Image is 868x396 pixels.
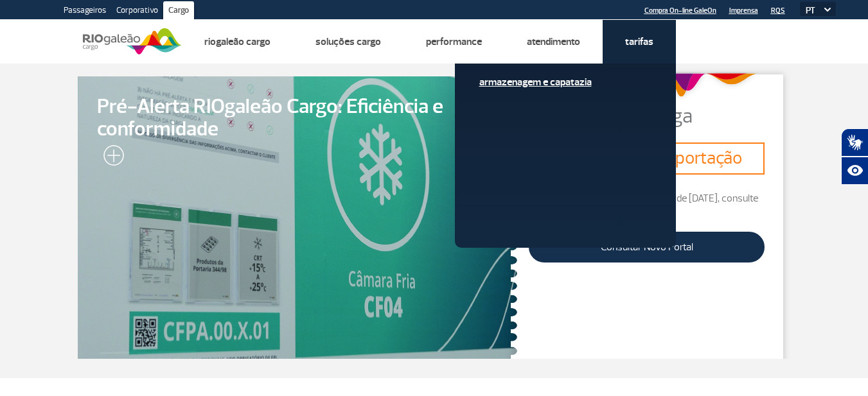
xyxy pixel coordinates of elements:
div: Plugin de acessibilidade da Hand Talk. [841,128,868,185]
img: leia-mais [97,145,124,171]
a: RQS [771,6,785,15]
span: Pré-Alerta RIOgaleão Cargo: Eficiência e conformidade [97,96,498,141]
a: Compra On-line GaleOn [644,6,716,15]
a: Atendimento [527,35,580,48]
a: Soluções Cargo [315,35,381,48]
button: Abrir recursos assistivos. [841,157,868,185]
a: Riogaleão Cargo [204,35,270,48]
a: Corporativo [111,1,163,22]
button: Abrir tradutor de língua de sinais. [841,128,868,157]
a: Imprensa [729,6,758,15]
a: Performance [426,35,482,48]
a: Pré-Alerta RIOgaleão Cargo: Eficiência e conformidade [78,76,517,359]
a: Armazenagem e Capatazia [479,75,651,89]
a: Tarifas [625,35,653,48]
a: Passageiros [58,1,111,22]
a: Cargo [163,1,194,22]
